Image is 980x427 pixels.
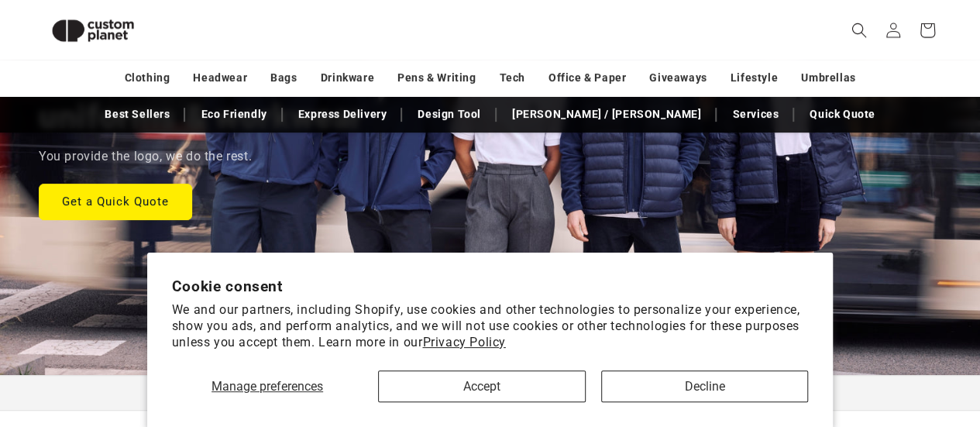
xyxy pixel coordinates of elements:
a: Get a Quick Quote [39,183,192,219]
a: Umbrellas [801,64,855,91]
a: Drinkware [321,64,374,91]
a: Express Delivery [291,101,395,128]
a: Bags [270,64,297,91]
button: Manage preferences [172,370,363,402]
img: Custom Planet [39,6,147,55]
a: Clothing [125,64,170,91]
a: Quick Quote [802,101,883,128]
a: Headwear [193,64,247,91]
button: Decline [601,370,808,402]
button: Accept [378,370,585,402]
a: Lifestyle [731,64,778,91]
a: Design Tool [410,101,489,128]
a: Giveaways [649,64,707,91]
a: Best Sellers [97,101,177,128]
h2: uniforms & workwear [39,96,363,138]
a: Services [724,101,786,128]
a: Tech [499,64,524,91]
p: You provide the logo, we do the rest. [39,146,252,168]
h2: Cookie consent [172,277,809,295]
span: Manage preferences [211,379,323,394]
a: Eco Friendly [193,101,274,128]
summary: Search [842,13,876,47]
a: Office & Paper [548,64,626,91]
p: We and our partners, including Shopify, use cookies and other technologies to personalize your ex... [172,302,809,350]
a: [PERSON_NAME] / [PERSON_NAME] [504,101,709,128]
a: Privacy Policy [422,335,505,350]
iframe: Chat Widget [903,353,980,427]
a: Pens & Writing [397,64,476,91]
